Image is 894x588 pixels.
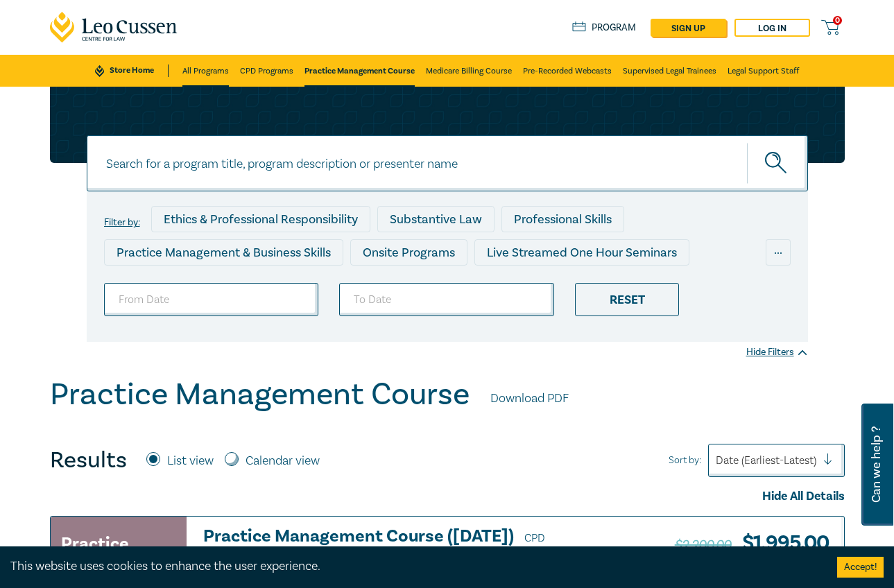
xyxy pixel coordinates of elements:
div: Ethics & Professional Responsibility [151,206,370,232]
div: Hide Filters [746,345,808,359]
div: Onsite Programs [350,239,467,266]
h1: Practice Management Course [50,377,470,413]
label: Calendar view [246,452,320,470]
span: $2,200.00 [675,536,732,554]
span: Sort by: [669,453,701,468]
a: Supervised Legal Trainees [623,55,716,87]
h3: Practice Management Course ([DATE]) [203,527,581,569]
input: Search for a program title, program description or presenter name [87,135,808,191]
a: Download PDF [490,390,569,408]
div: Live Streamed Practical Workshops [372,273,592,299]
div: ... [766,239,791,266]
label: Filter by: [104,217,140,228]
a: Program [572,21,637,34]
div: Practice Management & Business Skills [104,239,343,266]
a: Practice Management Course [304,55,415,87]
div: Professional Skills [501,206,624,232]
a: CPD Programs [240,55,293,87]
a: Store Home [95,64,168,77]
input: Sort by [716,453,719,468]
a: sign up [651,19,726,37]
input: To Date [339,283,554,316]
h4: Results [50,447,127,474]
span: 0 [833,16,842,25]
div: Reset [575,283,679,316]
a: All Programs [182,55,229,87]
div: Live Streamed One Hour Seminars [474,239,689,266]
a: Medicare Billing Course [426,55,512,87]
label: List view [167,452,214,470]
input: From Date [104,283,319,316]
a: Pre-Recorded Webcasts [523,55,612,87]
div: This website uses cookies to enhance the user experience. [10,557,816,576]
a: Practice Management Course ([DATE]) CPD Points24 [203,527,581,569]
div: Live Streamed Conferences and Intensives [104,273,366,299]
h3: $ 1,995.00 [675,527,829,559]
span: Can we help ? [870,412,883,517]
a: Legal Support Staff [728,55,799,87]
button: Accept cookies [837,557,884,578]
div: Substantive Law [377,206,495,232]
h3: Practice [61,531,129,556]
div: Hide All Details [50,487,845,505]
a: Log in [734,19,810,37]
